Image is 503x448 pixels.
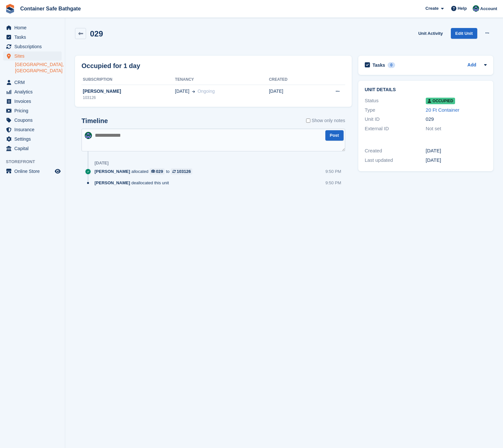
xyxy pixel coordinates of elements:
h2: Timeline [81,117,108,125]
a: Unit Activity [416,28,445,39]
a: Edit Unit [451,28,477,39]
a: 103126 [171,168,192,175]
span: Insurance [14,125,53,134]
a: menu [3,106,62,115]
div: allocated to [95,168,196,175]
div: [DATE] [95,161,109,166]
div: 0 [388,62,395,68]
span: Online Store [14,167,53,176]
a: menu [3,51,62,61]
span: Occupied [426,98,455,104]
label: Show only notes [306,117,345,124]
h2: Occupied for 1 day [81,61,140,71]
div: deallocated this unit [95,180,172,186]
th: Subscription [81,75,175,85]
th: Created [269,75,313,85]
span: Invoices [14,97,53,106]
div: 029 [426,116,487,123]
div: Last updated [365,157,426,164]
div: 029 [156,168,163,175]
div: Created [365,147,426,155]
a: 20 Ft Container [426,107,459,113]
a: [GEOGRAPHIC_DATA], [GEOGRAPHIC_DATA] [15,62,62,74]
span: CRM [14,78,53,87]
span: Create [425,5,438,12]
div: 9:50 PM [325,180,341,186]
a: 029 [150,168,165,175]
a: menu [3,134,62,144]
a: menu [3,42,62,51]
span: Capital [14,144,53,153]
a: menu [3,144,62,153]
a: menu [3,116,62,125]
a: Container Safe Bathgate [18,3,83,14]
a: menu [3,87,62,96]
div: Unit ID [365,116,426,123]
span: Coupons [14,116,53,125]
div: 103126 [81,95,175,101]
div: [DATE] [426,157,487,164]
span: Home [14,23,53,32]
img: stora-icon-8386f47178a22dfd0bd8f6a31ec36ba5ce8667c1dd55bd0f319d3a0aa187defe.svg [5,4,15,14]
button: Post [325,130,344,141]
span: Account [480,6,497,12]
h2: 029 [90,29,103,38]
div: [DATE] [426,147,487,155]
th: Tenancy [175,75,269,85]
a: menu [3,23,62,32]
input: Show only notes [306,117,310,124]
a: menu [3,167,62,176]
span: Pricing [14,106,53,115]
a: menu [3,97,62,106]
span: [PERSON_NAME] [95,180,130,186]
h2: Tasks [373,62,385,68]
span: Subscriptions [14,42,53,51]
div: Status [365,97,426,105]
h2: Unit details [365,87,487,92]
div: Type [365,106,426,114]
span: [DATE] [175,88,189,95]
span: Sites [14,51,53,61]
a: Add [467,62,476,69]
span: Storefront [6,159,65,165]
span: Help [458,5,467,12]
div: 9:50 PM [325,168,341,175]
div: Not set [426,125,487,133]
img: Louis DiResta [473,5,479,12]
a: menu [3,78,62,87]
td: [DATE] [269,85,313,104]
span: Ongoing [198,89,215,94]
a: Preview store [54,167,62,175]
span: [PERSON_NAME] [95,168,130,175]
span: Analytics [14,87,53,96]
div: [PERSON_NAME] [81,88,175,95]
a: menu [3,125,62,134]
img: Louis DiResta [85,132,92,139]
div: 103126 [177,168,191,175]
span: Settings [14,134,53,144]
span: Tasks [14,33,53,42]
a: menu [3,33,62,42]
div: External ID [365,125,426,133]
